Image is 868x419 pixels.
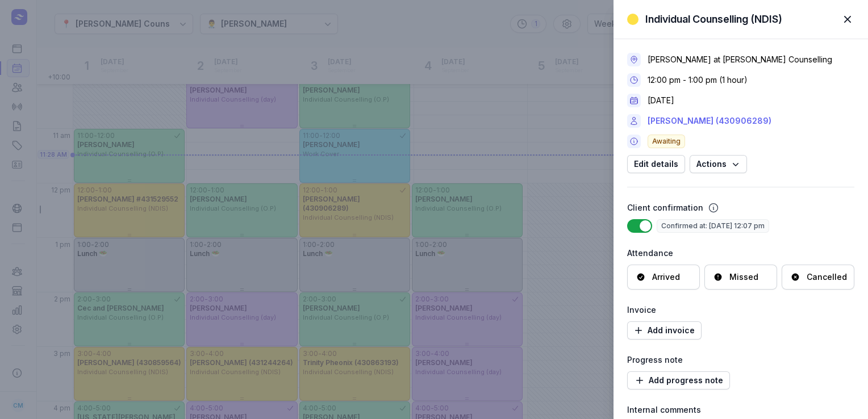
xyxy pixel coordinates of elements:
span: Awaiting [648,135,685,148]
div: Attendance [627,246,854,260]
div: Internal comments [627,403,854,417]
span: Confirmed at: [DATE] 12:07 pm [657,219,769,233]
button: Edit details [627,155,685,173]
div: Arrived [652,271,680,283]
div: [DATE] [648,95,674,106]
a: [PERSON_NAME] (430906289) [648,114,771,128]
span: Add progress note [634,374,723,387]
span: Actions [696,157,740,171]
div: [PERSON_NAME] at [PERSON_NAME] Counselling [648,54,832,65]
div: Invoice [627,303,854,317]
div: Cancelled [807,271,847,283]
div: Client confirmation [627,201,703,215]
div: Individual Counselling (NDIS) [645,12,782,26]
button: Actions [690,155,747,173]
div: 12:00 pm - 1:00 pm (1 hour) [648,74,748,86]
span: Add invoice [634,324,695,337]
div: Missed [729,271,758,283]
div: Progress note [627,353,854,367]
span: Edit details [634,157,678,171]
